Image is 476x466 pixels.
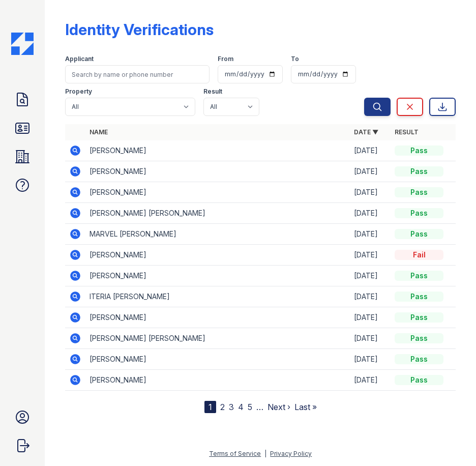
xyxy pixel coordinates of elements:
[238,402,244,412] a: 4
[85,349,350,370] td: [PERSON_NAME]
[85,140,350,161] td: [PERSON_NAME]
[395,292,443,302] div: Pass
[203,88,222,96] label: Result
[248,402,252,412] a: 5
[85,224,350,245] td: MARVEL [PERSON_NAME]
[204,401,216,413] div: 1
[85,307,350,328] td: [PERSON_NAME]
[65,55,94,63] label: Applicant
[291,55,299,63] label: To
[395,128,419,136] a: Result
[395,271,443,281] div: Pass
[229,402,234,412] a: 3
[90,128,108,136] a: Name
[85,286,350,307] td: ITERIA [PERSON_NAME]
[350,224,391,245] td: [DATE]
[395,166,443,177] div: Pass
[256,401,263,413] span: …
[85,370,350,391] td: [PERSON_NAME]
[350,245,391,266] td: [DATE]
[395,312,443,323] div: Pass
[395,187,443,197] div: Pass
[65,20,214,39] div: Identity Verifications
[218,55,233,63] label: From
[350,182,391,203] td: [DATE]
[350,307,391,328] td: [DATE]
[395,145,443,156] div: Pass
[395,250,443,260] div: Fail
[267,402,290,412] a: Next ›
[354,128,378,136] a: Date ▼
[294,402,317,412] a: Last »
[350,140,391,161] td: [DATE]
[65,88,92,96] label: Property
[395,375,443,385] div: Pass
[350,161,391,182] td: [DATE]
[350,349,391,370] td: [DATE]
[395,229,443,239] div: Pass
[209,450,261,457] a: Terms of Service
[350,286,391,307] td: [DATE]
[264,450,266,457] div: |
[65,65,210,83] input: Search by name or phone number
[350,370,391,391] td: [DATE]
[270,450,312,457] a: Privacy Policy
[220,402,225,412] a: 2
[85,182,350,203] td: [PERSON_NAME]
[395,333,443,343] div: Pass
[85,266,350,286] td: [PERSON_NAME]
[85,203,350,224] td: [PERSON_NAME] [PERSON_NAME]
[395,354,443,364] div: Pass
[85,245,350,266] td: [PERSON_NAME]
[350,266,391,286] td: [DATE]
[350,203,391,224] td: [DATE]
[11,33,34,55] img: CE_Icon_Blue-c292c112584629df590d857e76928e9f676e5b41ef8f769ba2f05ee15b207248.png
[85,328,350,349] td: [PERSON_NAME] [PERSON_NAME]
[350,328,391,349] td: [DATE]
[395,208,443,218] div: Pass
[85,161,350,182] td: [PERSON_NAME]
